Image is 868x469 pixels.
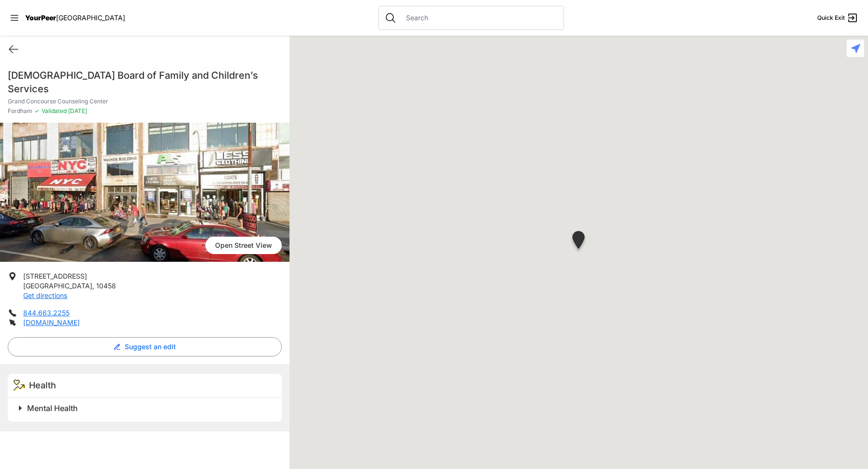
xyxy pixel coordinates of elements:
span: Health [29,380,56,390]
span: Quick Exit [817,14,845,22]
a: Quick Exit [817,12,858,24]
p: Grand Concourse Counseling Center [8,98,282,105]
a: Get directions [23,291,67,299]
a: 844.663.2255 [23,309,70,317]
span: Mental Health [27,403,78,413]
span: ✓ [34,107,40,115]
span: [DATE] [67,107,87,114]
span: Fordham [8,107,32,115]
a: YourPeer[GEOGRAPHIC_DATA] [25,15,125,21]
span: Open Street View [205,237,282,254]
div: Grand Concourse Counseling Center [570,231,587,253]
button: Suggest an edit [8,337,282,356]
span: , [92,282,94,290]
h1: [DEMOGRAPHIC_DATA] Board of Family and Children’s Services [8,69,282,96]
input: Search [400,13,558,23]
span: YourPeer [25,14,56,22]
a: [DOMAIN_NAME] [23,318,80,327]
span: [GEOGRAPHIC_DATA] [23,282,92,290]
span: [STREET_ADDRESS] [23,272,87,280]
span: 10458 [96,282,116,290]
span: Validated [42,107,67,114]
span: Suggest an edit [125,342,176,352]
span: [GEOGRAPHIC_DATA] [56,14,125,22]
